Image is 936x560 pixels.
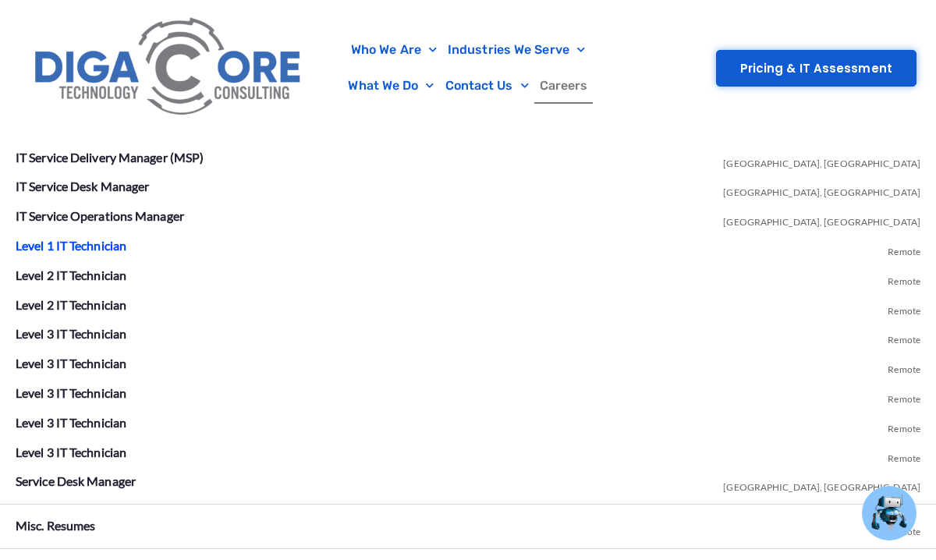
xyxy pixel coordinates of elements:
span: Remote [888,234,920,264]
span: Remote [888,411,920,441]
a: IT Service Delivery Manager (MSP) [16,150,204,165]
img: Digacore Logo [27,8,310,128]
a: What We Do [342,68,439,104]
span: [GEOGRAPHIC_DATA], [GEOGRAPHIC_DATA] [723,204,920,234]
a: Level 2 IT Technician [16,268,126,282]
span: Remote [888,264,920,293]
a: Pricing & IT Assessment [716,50,916,87]
a: IT Service Desk Manager [16,179,149,193]
span: Remote [888,293,920,323]
span: Remote [888,322,920,352]
span: [GEOGRAPHIC_DATA], [GEOGRAPHIC_DATA] [723,470,920,499]
span: Remote [888,381,920,411]
a: Level 3 IT Technician [16,415,126,430]
a: Who We Are [346,32,442,68]
span: Remote [888,441,920,470]
a: Level 3 IT Technician [16,356,126,370]
a: Level 3 IT Technician [16,385,126,400]
span: [GEOGRAPHIC_DATA], [GEOGRAPHIC_DATA] [723,175,920,204]
a: Level 1 IT Technician [16,238,126,253]
a: Service Desk Manager [16,473,136,488]
a: Industries We Serve [442,32,590,68]
a: Contact Us [440,68,534,104]
a: Level 3 IT Technician [16,445,126,459]
a: Careers [534,68,594,104]
nav: Menu [318,32,617,104]
span: Remote [888,352,920,381]
a: IT Service Operations Manager [16,208,184,223]
a: Misc. Resumes [16,518,95,533]
a: Level 3 IT Technician [16,326,126,341]
span: Pricing & IT Assessment [740,62,892,74]
span: [GEOGRAPHIC_DATA], [GEOGRAPHIC_DATA] [723,146,920,175]
a: Level 2 IT Technician [16,297,126,312]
